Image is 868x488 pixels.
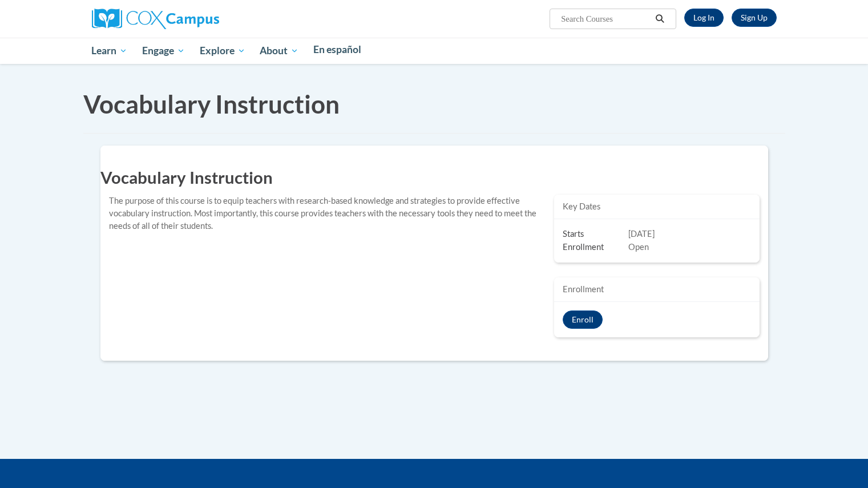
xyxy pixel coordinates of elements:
span: Learn [91,44,127,58]
a: Learn [84,38,135,64]
span: Engage [142,44,185,58]
i:  [655,15,665,23]
a: About [252,38,306,64]
span: About [260,44,298,58]
span: Vocabulary Instruction [83,89,340,119]
span: Starts [563,228,628,241]
a: Explore [192,38,253,64]
span: Explore [200,44,245,58]
img: Cox Campus [92,9,219,29]
a: Engage [135,38,192,64]
a: En español [306,38,369,62]
a: Log In [684,9,724,27]
span: [DATE] [628,229,655,239]
div: Main menu [75,38,794,64]
div: Key Dates [554,195,760,219]
button: Vocabulary Instruction [563,310,603,329]
div: The purpose of this course is to equip teachers with research-based knowledge and strategies to p... [100,195,546,232]
a: Cox Campus [92,13,219,23]
span: En español [313,43,361,55]
div: Enrollment [554,277,760,302]
button: Search [651,12,668,26]
span: Open [628,242,649,252]
span: Enrollment [563,241,628,254]
input: Search Courses [560,12,651,26]
h1: Vocabulary Instruction [100,166,768,189]
a: Register [732,9,777,27]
